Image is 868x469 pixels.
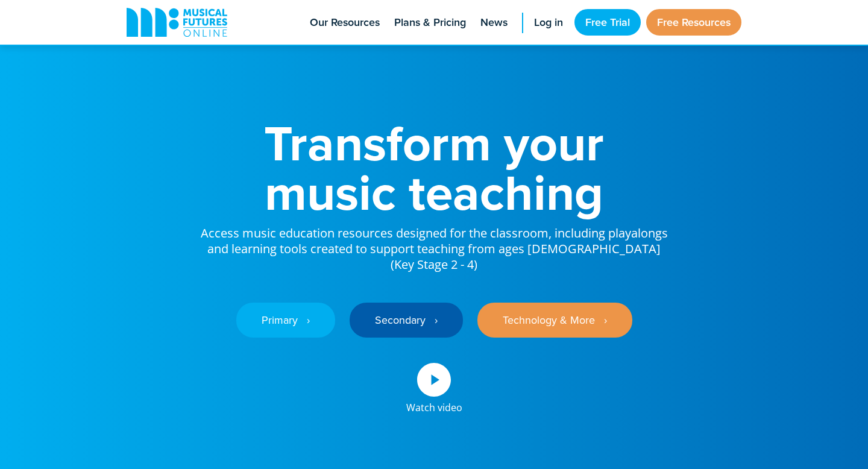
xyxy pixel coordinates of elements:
[199,118,669,217] h1: Transform your music teaching
[236,303,335,338] a: Primary ‎‏‏‎ ‎ ›
[574,9,641,36] a: Free Trial
[534,14,563,31] span: Log in
[477,303,632,338] a: Technology & More ‎‏‏‎ ‎ ›
[480,14,508,31] span: News
[406,397,462,412] div: Watch video
[350,303,463,338] a: Secondary ‎‏‏‎ ‎ ›
[646,9,741,36] a: Free Resources
[199,217,669,272] p: Access music education resources designed for the classroom, including playalongs and learning to...
[394,14,466,31] span: Plans & Pricing
[310,14,380,31] span: Our Resources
